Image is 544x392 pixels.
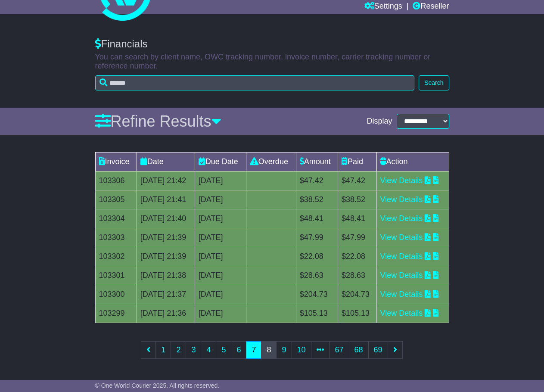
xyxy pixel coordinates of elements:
td: 103303 [95,228,137,247]
a: 8 [261,341,277,359]
a: View Details [380,195,423,204]
a: View Details [380,290,423,299]
span: Display [367,117,392,126]
span: © One World Courier 2025. All rights reserved. [95,382,220,389]
td: 103302 [95,247,137,266]
td: $22.08 [296,247,338,266]
a: 69 [368,341,388,359]
td: [DATE] 21:38 [137,266,195,285]
td: $204.73 [338,285,376,304]
p: You can search by client name, OWC tracking number, invoice number, carrier tracking number or re... [95,53,449,71]
td: 103299 [95,304,137,323]
td: $38.52 [338,190,376,209]
a: 2 [171,341,186,359]
td: Invoice [95,152,137,171]
td: $105.13 [338,304,376,323]
td: 103301 [95,266,137,285]
a: View Details [380,252,423,261]
a: 4 [201,341,216,359]
a: Refine Results [95,112,221,130]
a: 9 [276,341,292,359]
td: [DATE] [195,247,246,266]
td: [DATE] 21:40 [137,209,195,228]
td: 103304 [95,209,137,228]
td: Overdue [246,152,296,171]
td: Amount [296,152,338,171]
td: $28.63 [296,266,338,285]
td: [DATE] [195,228,246,247]
a: View Details [380,309,423,317]
td: $48.41 [296,209,338,228]
td: [DATE] 21:36 [137,304,195,323]
td: [DATE] [195,190,246,209]
a: 7 [246,341,261,359]
button: Search [419,75,449,90]
td: $48.41 [338,209,376,228]
a: 5 [216,341,231,359]
a: View Details [380,233,423,242]
a: 68 [349,341,369,359]
td: Action [376,152,449,171]
td: [DATE] [195,304,246,323]
td: Paid [338,152,376,171]
td: $28.63 [338,266,376,285]
td: [DATE] 21:41 [137,190,195,209]
td: Due Date [195,152,246,171]
td: $47.42 [338,171,376,190]
td: [DATE] 21:39 [137,247,195,266]
div: Financials [95,38,449,50]
a: 6 [231,341,246,359]
a: 10 [292,341,311,359]
td: [DATE] [195,209,246,228]
a: View Details [380,271,423,280]
a: 3 [186,341,201,359]
td: [DATE] [195,285,246,304]
td: $47.42 [296,171,338,190]
td: 103306 [95,171,137,190]
td: $47.99 [338,228,376,247]
a: 67 [330,341,349,359]
td: $204.73 [296,285,338,304]
td: $38.52 [296,190,338,209]
td: $47.99 [296,228,338,247]
td: [DATE] 21:37 [137,285,195,304]
td: $105.13 [296,304,338,323]
td: Date [137,152,195,171]
a: View Details [380,214,423,223]
td: [DATE] [195,171,246,190]
a: View Details [380,176,423,185]
td: [DATE] 21:42 [137,171,195,190]
td: [DATE] 21:39 [137,228,195,247]
td: 103300 [95,285,137,304]
td: 103305 [95,190,137,209]
a: 1 [155,341,171,359]
td: [DATE] [195,266,246,285]
td: $22.08 [338,247,376,266]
